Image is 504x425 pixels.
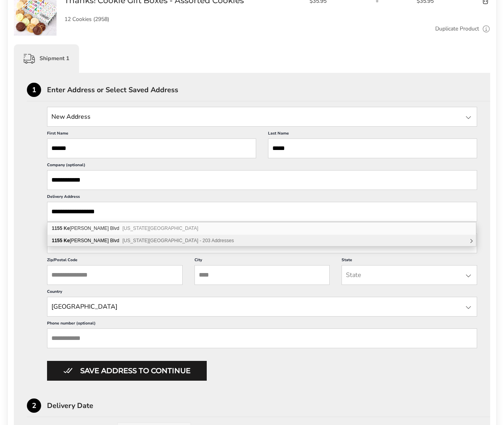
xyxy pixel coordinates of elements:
[27,398,41,413] div: 2
[47,86,490,93] div: Enter Address or Select Saved Address
[47,361,207,381] button: Button save address
[123,238,234,243] span: [US_STATE][GEOGRAPHIC_DATA] - 203 Addresses
[64,17,302,22] p: 12 Cookies (2958)
[47,297,477,317] input: State
[47,257,183,265] label: Zip/Postal Code
[52,226,62,231] b: 1155
[47,139,256,158] input: First Name
[47,202,477,222] input: Delivery Address
[47,321,477,328] label: Phone number (optional)
[52,238,62,243] b: 1155
[47,222,476,235] div: 1155 Kelly Johnson Blvd
[64,226,70,231] b: Ke
[47,235,476,247] div: 1155 Kelly Johnson Blvd
[342,257,477,265] label: State
[268,131,477,139] label: Last Name
[47,107,477,127] input: State
[47,402,490,409] div: Delivery Date
[47,194,477,202] label: Delivery Address
[47,289,477,297] label: Country
[64,238,70,243] b: Ke
[47,265,183,285] input: ZIP
[14,44,79,73] div: Shipment 1
[194,265,330,285] input: City
[268,139,477,158] input: Last Name
[47,162,477,170] label: Company (optional)
[194,257,330,265] label: City
[47,131,256,139] label: First Name
[27,83,41,97] div: 1
[47,170,477,190] input: Company
[435,25,479,33] a: Duplicate Product
[342,265,477,285] input: State
[123,226,198,231] span: [US_STATE][GEOGRAPHIC_DATA]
